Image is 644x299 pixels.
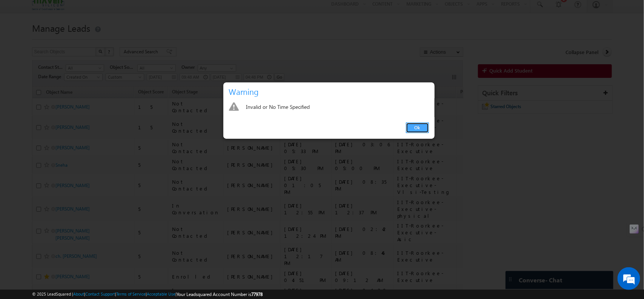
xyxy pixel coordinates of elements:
a: Terms of Service [116,291,146,296]
div: Invalid or No Time Specified [246,102,429,113]
a: About [73,291,84,296]
span: 77978 [251,291,263,297]
span: © 2025 LeadSquared | | | | | [32,291,263,298]
span: Your Leadsquared Account Number is [177,291,263,297]
h3: Warning [229,85,432,98]
a: Contact Support [85,291,115,296]
textarea: Type your message and hit 'Enter' [10,70,138,226]
div: Chat with us now [39,40,127,50]
a: Acceptable Use [147,291,175,296]
div: Minimize live chat window [124,4,142,22]
em: Start Chat [103,233,137,243]
a: Ok [406,122,429,133]
img: d_60004797649_company_0_60004797649 [13,40,32,50]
